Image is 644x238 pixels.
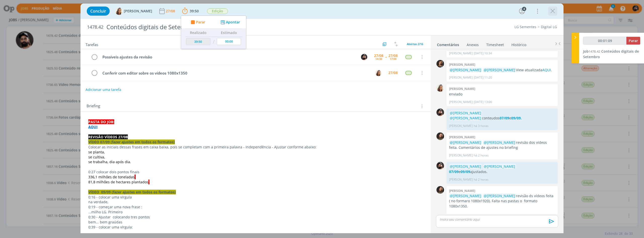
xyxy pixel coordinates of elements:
[449,153,473,158] p: [PERSON_NAME]
[474,177,489,182] span: há 2 horas
[583,49,639,59] span: Conteúdos digitais de Setembro
[88,190,176,194] strong: VÍDEO 09/09 (fazer ajustes em todos os formatos)
[461,169,470,174] a: 09/09
[436,132,444,140] img: J
[190,9,199,13] span: 39:50
[436,186,444,194] img: J
[450,164,481,169] span: @[PERSON_NAME]
[88,124,98,129] a: AQUI
[394,42,398,46] img: arrow-down-up.svg
[85,85,122,94] button: Adicionar uma tarefa
[88,195,423,200] p: 0:16 - colocar uma vírgula
[484,140,515,145] span: @[PERSON_NAME]
[115,7,123,15] img: V
[124,9,152,13] span: [PERSON_NAME]
[87,103,100,110] span: Briefing
[374,54,383,57] div: 27/08
[450,116,481,120] span: @[PERSON_NAME]
[450,140,481,145] span: @[PERSON_NAME]
[449,140,555,150] p: revisão dos vídeos feita. Comentários de ajustes no briefing
[390,57,396,60] div: 17:00
[522,7,526,11] div: 4
[166,9,176,13] div: 27/08
[437,40,459,47] a: Comentários
[449,177,473,182] p: [PERSON_NAME]
[500,116,509,120] strong: 07/09
[449,124,473,128] p: [PERSON_NAME]
[449,67,555,73] p: View atualizada .
[189,20,205,25] button: Parar
[589,49,600,54] span: 1478.42
[436,162,444,169] img: B
[449,75,473,80] p: [PERSON_NAME]
[484,67,515,72] span: @[PERSON_NAME]
[449,62,475,67] b: [PERSON_NAME]
[148,180,149,184] span: .
[88,134,128,139] strong: REVISÃO VÍDEOS 27/08
[88,150,105,154] span: se planta,
[449,100,473,104] p: [PERSON_NAME]
[449,92,555,97] p: enviado
[219,20,240,25] button: Apontar
[88,155,105,159] span: se cultiva,
[474,100,492,104] span: [DATE] 13:06
[86,41,98,47] span: Tarefas
[436,84,444,92] img: V
[518,7,526,15] button: 4
[88,169,423,175] p: 0:27 colocar dois pontos finais
[511,116,522,120] a: 09/09.
[436,109,444,116] img: B
[474,51,492,56] span: [DATE] 10:34
[486,40,504,47] a: Timesheet
[88,140,175,144] strong: VÍDEO 07/09 (fazer ajustes em todos os formatos)
[449,51,473,56] p: [PERSON_NAME]
[90,9,106,13] span: Concluir
[484,164,515,169] span: @[PERSON_NAME]
[375,57,382,60] div: 14:30
[514,24,536,29] a: LG Sementes
[135,175,136,179] span: .
[449,169,459,174] strong: 07/09
[196,20,205,24] span: Parar
[385,55,387,59] span: --
[88,119,114,124] strong: PASTA DO JOB:
[88,205,423,210] p: 0:19 - começar uma nova frase :
[474,153,489,158] span: há 2 horas
[88,199,423,205] p: na verdade,
[115,7,152,15] button: V[PERSON_NAME]
[360,53,368,61] button: B
[511,40,527,47] a: Histórico
[388,54,398,57] div: 27/08
[104,21,359,33] div: Conteúdos digitais de Setembro
[100,70,371,76] div: Conferir com editor sobre os vídeos 1080x1350
[542,67,551,72] a: AQUI
[450,67,481,72] span: @[PERSON_NAME]
[207,8,228,14] button: Edição
[449,135,475,139] b: [PERSON_NAME]
[474,75,492,80] span: [DATE] 11:20
[181,7,200,15] button: 39:50
[88,225,423,230] p: 0:39 - colocar uma vírgula:
[436,60,444,67] img: L
[583,49,639,59] a: Job1478.42Conteúdos digitais de Setembro
[87,24,103,30] span: 1478.42
[212,37,216,47] td: /
[88,145,423,150] p: Colocar as iniciais dessas frases em caixa baixa, pois se completam com a primeira palavra - Inde...
[449,214,555,224] p: Além disso, precisa renomear os vídeos. Não podemos mandar com o nome de "telas"
[216,29,242,37] th: Estimado
[375,69,382,77] button: V
[88,220,423,225] p: bem... bem graúdas
[407,42,423,46] span: Abertas 2/16
[474,124,489,128] span: há 3 horas
[484,193,515,198] span: @[PERSON_NAME]
[626,37,640,45] button: Parar
[87,7,110,16] button: Concluir
[449,111,555,121] p: conteudos e
[449,193,555,209] p: revisão ds vídeos feita ( no formaro 1080x1920). Falta nas pastas o formato 1080x1350.
[388,71,398,75] div: 27/08
[181,16,246,49] ul: 39:50
[361,54,367,60] img: B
